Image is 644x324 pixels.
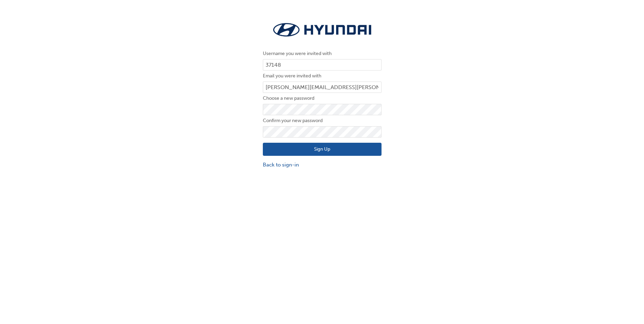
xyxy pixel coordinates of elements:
label: Confirm your new password [263,117,382,125]
a: Back to sign-in [263,161,382,169]
button: Sign Up [263,143,382,156]
input: Username [263,59,382,71]
label: Username you were invited with [263,50,382,58]
label: Choose a new password [263,94,382,102]
img: Trak [263,21,382,39]
label: Email you were invited with [263,72,382,80]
